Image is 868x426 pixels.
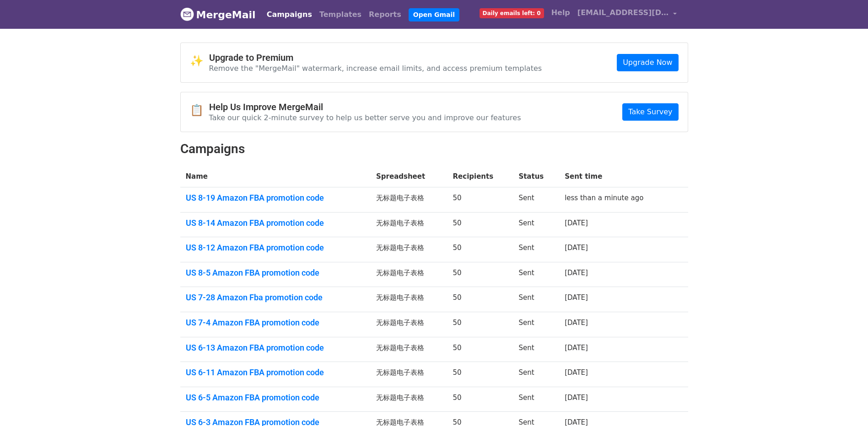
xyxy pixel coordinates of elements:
td: Sent [513,337,559,362]
span: [EMAIL_ADDRESS][DOMAIN_NAME] [577,7,669,18]
td: 无标题电子表格 [371,387,447,412]
td: 无标题电子表格 [371,312,447,337]
td: 无标题电子表格 [371,262,447,287]
span: Daily emails left: 0 [480,8,544,18]
p: Take our quick 2-minute survey to help us better serve you and improve our features [209,113,521,122]
a: US 6-5 Amazon FBA promotion code [186,393,366,403]
a: Upgrade Now [617,54,678,71]
h4: Help Us Improve MergeMail [209,101,521,112]
a: [DATE] [565,244,588,252]
td: 50 [447,387,513,412]
a: MergeMail [180,5,256,24]
a: [DATE] [565,319,588,327]
a: [DATE] [565,394,588,402]
h2: Campaigns [180,141,688,157]
th: Recipients [447,166,513,187]
img: MergeMail logo [180,7,194,21]
th: Spreadsheet [371,166,447,187]
p: Remove the "MergeMail" watermark, increase email limits, and access premium templates [209,64,542,73]
td: 无标题电子表格 [371,287,447,312]
a: US 8-12 Amazon FBA promotion code [186,243,366,253]
td: Sent [513,237,559,262]
td: 50 [447,212,513,237]
a: US 8-5 Amazon FBA promotion code [186,268,366,278]
a: Campaigns [263,5,316,24]
a: [DATE] [565,219,588,227]
a: [DATE] [565,344,588,352]
td: 无标题电子表格 [371,337,447,362]
a: [DATE] [565,293,588,302]
a: [DATE] [565,269,588,277]
a: less than a minute ago [565,194,643,202]
td: 50 [447,237,513,262]
a: [EMAIL_ADDRESS][DOMAIN_NAME] [574,4,681,25]
a: [DATE] [565,368,588,377]
td: Sent [513,362,559,387]
td: Sent [513,312,559,337]
a: US 6-11 Amazon FBA promotion code [186,367,366,378]
a: US 7-28 Amazon Fba promotion code [186,293,366,303]
td: 50 [447,187,513,213]
td: Sent [513,212,559,237]
a: Reports [365,5,405,24]
a: US 6-13 Amazon FBA promotion code [186,343,366,353]
td: Sent [513,287,559,312]
td: 50 [447,337,513,362]
td: 50 [447,287,513,312]
td: 50 [447,312,513,337]
th: Status [513,166,559,187]
span: ✨ [190,54,209,68]
span: 📋 [190,104,209,117]
a: Take Survey [622,103,678,121]
a: Open Gmail [409,8,459,21]
a: Help [548,4,574,22]
a: US 7-4 Amazon FBA promotion code [186,318,366,328]
td: 无标题电子表格 [371,187,447,213]
th: Name [180,166,371,187]
td: 无标题电子表格 [371,362,447,387]
th: Sent time [559,166,674,187]
a: US 8-14 Amazon FBA promotion code [186,218,366,228]
a: US 8-19 Amazon FBA promotion code [186,193,366,203]
h4: Upgrade to Premium [209,52,542,63]
td: 50 [447,262,513,287]
td: 50 [447,362,513,387]
a: Templates [316,5,365,24]
td: Sent [513,387,559,412]
td: Sent [513,262,559,287]
td: Sent [513,187,559,213]
td: 无标题电子表格 [371,212,447,237]
a: Daily emails left: 0 [476,4,548,22]
td: 无标题电子表格 [371,237,447,262]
